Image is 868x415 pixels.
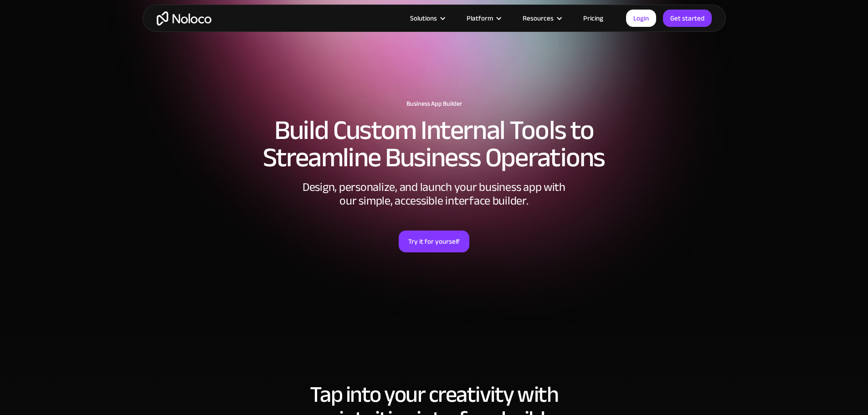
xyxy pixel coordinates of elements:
[152,117,717,171] h2: Build Custom Internal Tools to Streamline Business Operations
[572,12,615,24] a: Pricing
[626,10,656,27] a: Login
[455,12,511,24] div: Platform
[399,12,455,24] div: Solutions
[298,180,571,208] div: Design, personalize, and launch your business app with our simple, accessible interface builder.
[399,231,469,252] a: Try it for yourself
[467,12,493,24] div: Platform
[410,12,437,24] div: Solutions
[511,12,572,24] div: Resources
[152,100,717,108] h1: Business App Builder
[523,12,554,24] div: Resources
[663,10,712,27] a: Get started
[157,11,211,26] a: home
